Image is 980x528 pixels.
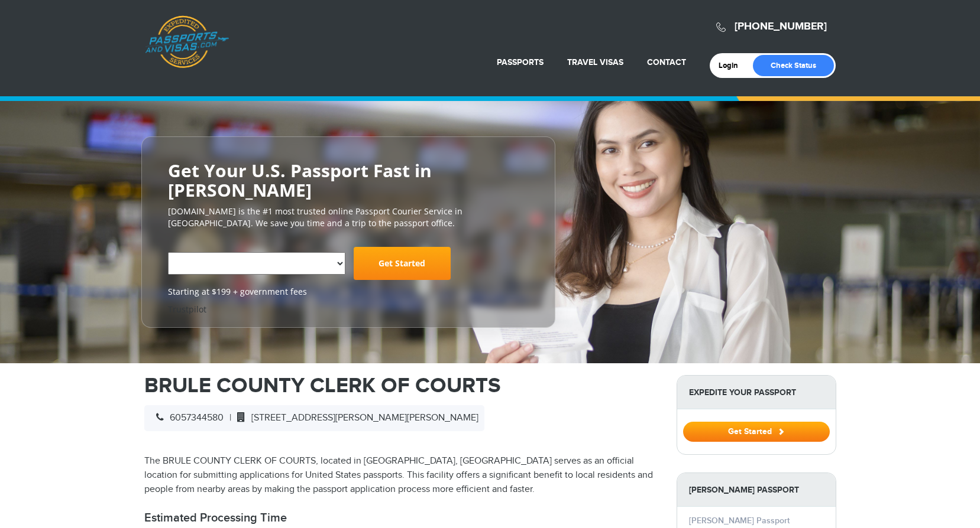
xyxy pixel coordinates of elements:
[719,61,746,70] a: Login
[168,206,529,229] p: [DOMAIN_NAME] is the #1 most trusted online Passport Courier Service in [GEOGRAPHIC_DATA]. We sav...
[753,55,834,76] a: Check Status
[735,20,827,33] a: [PHONE_NUMBER]
[689,516,790,526] a: [PERSON_NAME] Passport
[144,454,659,497] p: The BRULE COUNTY CLERK OF COURTS, located in [GEOGRAPHIC_DATA], [GEOGRAPHIC_DATA] serves as an of...
[497,57,544,67] a: Passports
[144,511,659,525] h2: Estimated Processing Time
[150,412,224,423] span: 6057344580
[168,286,529,298] span: Starting at $199 + government fees
[567,57,623,67] a: Travel Visas
[168,161,529,200] h2: Get Your U.S. Passport Fast in [PERSON_NAME]
[231,412,478,423] span: [STREET_ADDRESS][PERSON_NAME][PERSON_NAME]
[144,375,659,396] h1: BRULE COUNTY CLERK OF COURTS
[647,57,686,67] a: Contact
[683,422,830,442] button: Get Started
[354,247,451,280] a: Get Started
[168,304,206,315] a: Trustpilot
[144,405,484,431] div: |
[683,426,830,436] a: Get Started
[677,473,836,507] strong: [PERSON_NAME] Passport
[145,15,229,69] a: Passports & [DOMAIN_NAME]
[677,376,836,409] strong: Expedite Your Passport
